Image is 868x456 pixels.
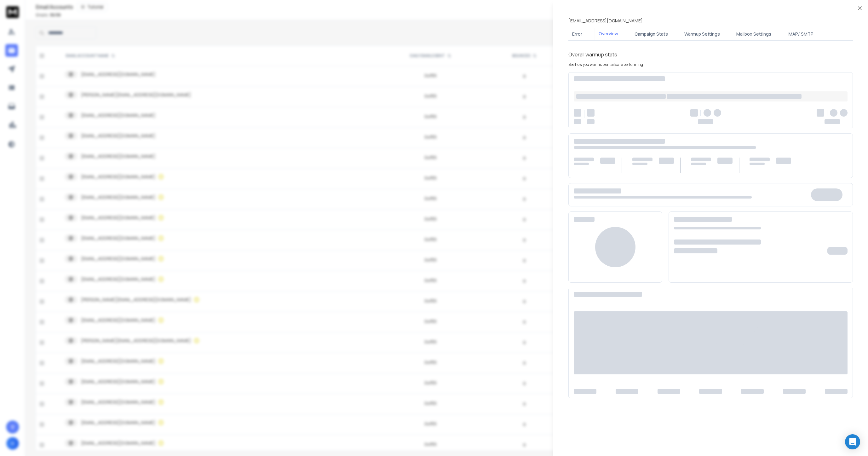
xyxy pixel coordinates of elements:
[681,27,724,41] button: Warmup Settings
[568,18,643,24] p: [EMAIL_ADDRESS][DOMAIN_NAME]
[568,27,586,41] button: Error
[595,27,622,41] button: Overview
[631,27,672,41] button: Campaign Stats
[845,434,860,449] div: Open Intercom Messenger
[568,62,643,67] p: See how you warmup emails are performing
[733,27,775,41] button: Mailbox Settings
[568,51,617,58] h1: Overall warmup stats
[784,27,817,41] button: IMAP/ SMTP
